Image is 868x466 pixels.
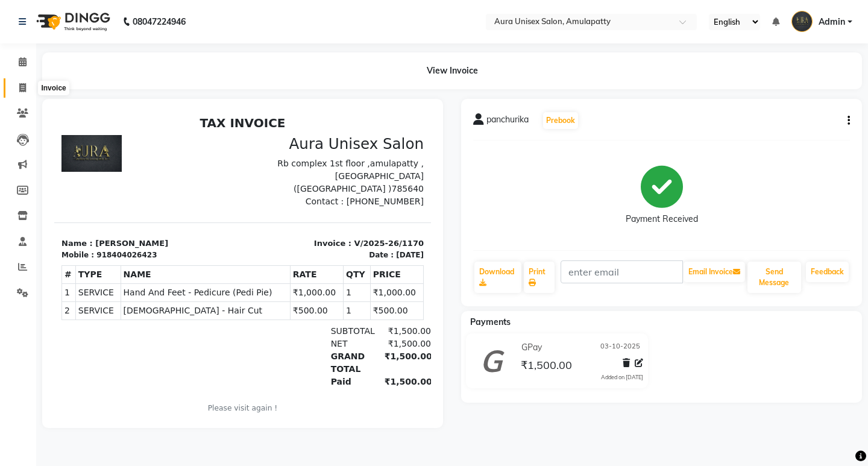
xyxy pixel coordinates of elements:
[196,46,370,84] p: Rb complex 1st floor ,amulapatty , [GEOGRAPHIC_DATA] ([GEOGRAPHIC_DATA] )785640
[7,139,40,150] div: Mobile :
[316,190,369,209] td: ₹500.00
[236,172,289,190] td: ₹1,000.00
[7,127,181,139] p: Name : [PERSON_NAME]
[42,52,862,89] div: View Invoice
[323,239,377,265] div: ₹1,500.00
[69,194,233,206] span: [DEMOGRAPHIC_DATA] - Hair Cut
[21,190,66,209] td: SERVICE
[269,227,323,239] div: NET
[21,154,66,172] th: TYPE
[323,214,377,227] div: ₹1,500.00
[521,341,542,354] span: GPay
[196,84,370,97] p: Contact : [PHONE_NUMBER]
[684,262,745,282] button: Email Invoice
[819,16,845,28] span: Admin
[323,265,377,277] div: ₹1,500.00
[316,172,369,190] td: ₹1,000.00
[600,341,640,354] span: 03-10-2025
[196,127,370,139] p: Invoice : V/2025-26/1170
[236,190,289,209] td: ₹500.00
[521,358,572,375] span: ₹1,500.00
[791,11,813,32] img: Admin
[269,214,323,227] div: SUBTOTAL
[7,292,370,303] p: Please visit again !
[342,139,370,150] div: [DATE]
[21,172,66,190] td: SERVICE
[8,172,22,190] td: 1
[289,172,316,190] td: 1
[69,175,233,188] span: Hand And Feet - Pedicure (Pedi Pie)
[66,154,236,172] th: NAME
[543,112,578,129] button: Prebook
[486,113,529,130] span: panchurika
[561,260,682,283] input: enter email
[42,139,102,150] div: 918404026423
[289,154,316,172] th: QTY
[323,227,377,239] div: ₹1,500.00
[315,139,339,150] div: Date :
[806,262,849,282] a: Feedback
[7,5,370,19] h2: TAX INVOICE
[8,190,22,209] td: 2
[601,373,643,382] div: Added on [DATE]
[470,316,511,327] span: Payments
[38,81,69,95] div: Invoice
[236,154,289,172] th: RATE
[626,213,698,225] div: Payment Received
[289,190,316,209] td: 1
[269,239,323,265] div: GRAND TOTAL
[524,262,555,293] a: Print
[269,265,323,277] div: Paid
[196,24,370,42] h3: Aura Unisex Salon
[133,5,186,39] b: 08047224946
[747,262,801,293] button: Send Message
[474,262,521,293] a: Download
[31,5,113,39] img: logo
[8,154,22,172] th: #
[316,154,369,172] th: PRICE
